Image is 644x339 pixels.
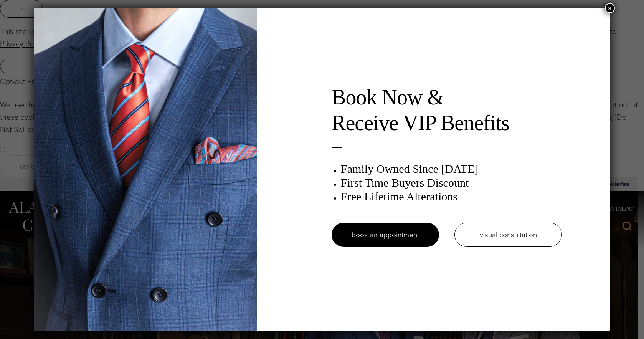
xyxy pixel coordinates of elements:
[605,3,615,13] button: Close
[454,223,562,247] a: visual consultation
[332,223,439,247] a: book an appointment
[332,84,562,136] h2: Book Now & Receive VIP Benefits
[341,190,562,203] h3: Free Lifetime Alterations
[341,162,562,176] h3: Family Owned Since [DATE]
[341,176,562,190] h3: First Time Buyers Discount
